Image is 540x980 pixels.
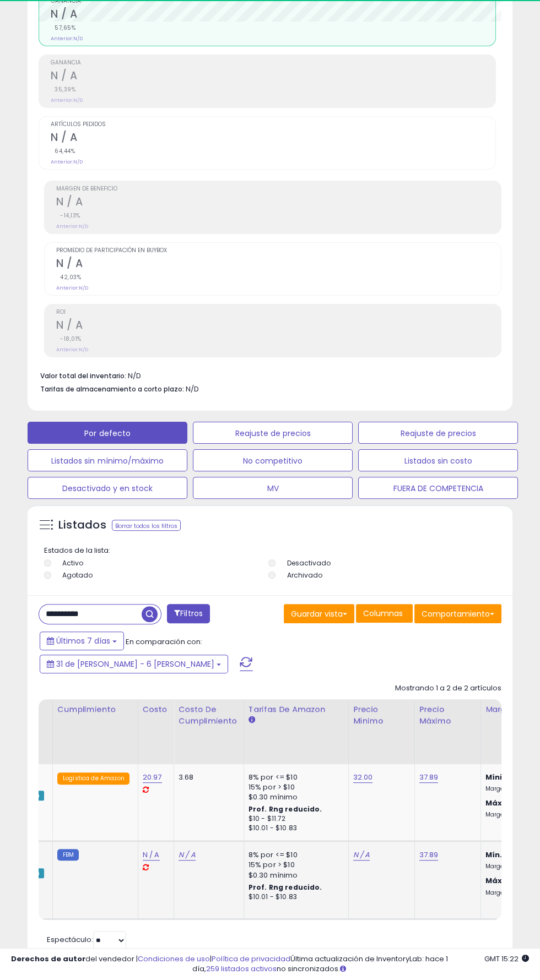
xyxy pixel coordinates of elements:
font: del vendedor | [85,954,138,964]
font: FUERA DE COMPETENCIA [393,483,483,494]
font: Agotado [62,570,93,580]
font: 32.00 [353,772,373,782]
a: 37.89 [419,850,439,861]
font: N / A [51,68,78,83]
font: Artículos pedidos [51,120,106,128]
font: Anterior: [51,159,73,165]
font: Mínimo: [485,772,517,782]
font: $0.30 mínimo [249,870,298,880]
font: Cumplimiento [57,704,115,715]
font: Reajuste de precios [400,428,476,439]
font: Máx.: [485,798,507,808]
font: N / A [51,130,78,145]
button: No competitivo [193,449,353,471]
button: Últimos 7 días [40,631,124,650]
a: N / A [179,850,196,861]
font: Listados sin costo [404,455,472,466]
font: Máx.: [485,875,507,886]
font: Precio mínimo [353,704,383,726]
font: 20.97 [143,772,162,782]
font: 35,39% [55,85,75,94]
font: No competitivo [243,455,303,466]
font: Prof. Rng reducido. [249,804,322,814]
font: Espectáculo: [47,934,93,945]
font: N/D [79,223,88,230]
font: Anterior: [51,97,73,104]
font: Valor total del inventario: [40,371,126,380]
font: Derechos de autor [11,954,85,964]
font: Margen de beneficio [56,184,117,193]
font: 42,03% [60,273,81,281]
button: Desactivado y en stock [28,477,187,499]
font: Última actualización de InventoryLab: hace 1 día, [192,954,448,974]
font: N/D [73,159,83,165]
font: $10.01 - $10.83 [249,823,297,832]
font: N / A [51,7,78,21]
font: Listados [58,517,106,532]
font: Mostrando 1 a 2 de 2 artículos [395,683,501,693]
font: Por defecto [84,428,130,439]
font: 3.68 [179,772,194,782]
button: 31 de [PERSON_NAME] - 6 [PERSON_NAME] [40,655,228,673]
font: Costo [143,704,167,715]
button: Reajuste de precios [358,422,518,444]
font: N/D [73,97,83,104]
font: Desactivado [287,558,330,568]
font: Activo [62,558,83,568]
button: Reajuste de precios [193,422,353,444]
font: Filtros [180,608,203,619]
font: -18,01% [60,335,82,343]
font: $10 - $11.72 [249,814,286,823]
font: Archivado [287,570,322,580]
font: Anterior: [56,346,79,353]
a: Condiciones de uso [138,954,210,964]
font: Logística de Amazon [63,774,125,782]
a: N / A [143,850,160,861]
font: Desactivado y en stock [62,483,153,494]
font: 57,65% [55,24,75,32]
button: Filtros [167,604,210,623]
font: Reajuste de precios [235,428,310,439]
font: 31 de [PERSON_NAME] - 6 [PERSON_NAME] [56,658,214,669]
font: 8% por <= $10 [249,850,298,860]
font: GMT 15:22 [484,954,519,964]
font: N / A [353,850,370,860]
button: Guardar vista [284,604,354,624]
font: Anterior: [51,35,73,42]
button: Listados sin mínimo/máximo [28,449,187,471]
font: -14,13% [60,211,80,220]
font: no sincronizados. [277,963,340,974]
font: Promedio de participación en Buybox [56,246,167,254]
font: Tarifas de Amazon [249,704,325,715]
font: Tarifas de almacenamiento a corto plazo: [40,384,184,394]
a: Política de privacidad [212,954,290,964]
font: $10.01 - $10.83 [249,892,297,901]
span: 2025-08-14 15:23 GMT [484,954,529,964]
font: 15% por > $10 [249,859,295,870]
font: N / A [56,194,83,209]
font: 64,44% [55,147,75,155]
font: Precio máximo [419,704,451,726]
font: | [210,954,212,964]
font: 8% por <= $10 [249,772,298,782]
font: Ganancia [51,58,81,67]
font: Listados sin mínimo/máximo [51,455,163,466]
font: N/D [79,285,88,291]
font: N / A [56,256,83,271]
font: N/D [79,346,88,353]
a: 259 listados activos [206,963,277,974]
font: Prof. Rng reducido. [249,883,322,892]
font: FBM [63,851,74,859]
font: Anterior: [56,223,79,230]
font: 15% por > $10 [249,782,295,792]
button: Listados sin costo [358,449,518,471]
font: Borrar todos los filtros [115,521,177,530]
font: MV [267,483,278,494]
font: N/D [128,371,141,381]
font: Columnas [363,608,403,619]
font: Costo de cumplimiento [179,704,236,726]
